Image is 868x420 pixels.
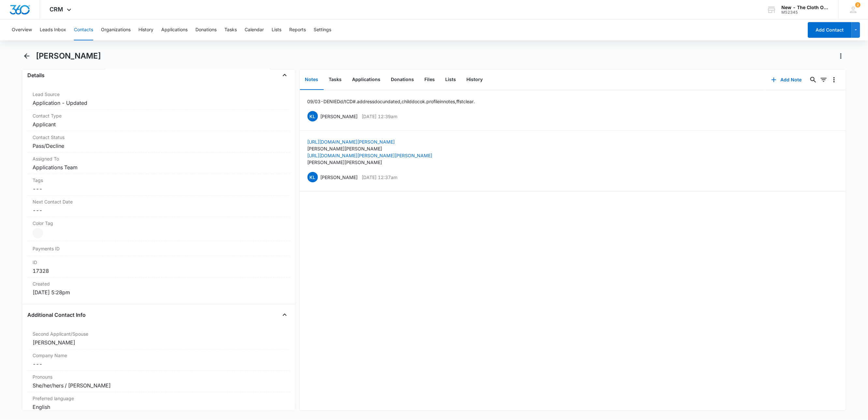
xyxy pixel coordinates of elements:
[27,278,290,299] div: Created[DATE] 5:28pm
[314,20,331,40] button: Settings
[33,330,285,337] label: Second Applicant/Spouse
[33,155,285,162] label: Assigned To
[307,172,318,182] span: KL
[12,20,32,40] button: Overview
[33,339,285,346] div: [PERSON_NAME]
[386,70,420,90] button: Donations
[27,217,290,241] div: Color Tag
[40,20,66,40] button: Leads Inbox
[855,2,861,7] span: 2
[362,174,398,181] p: [DATE] 12:37am
[33,280,285,287] dt: Created
[33,403,285,411] div: English
[307,153,433,158] a: [URL][DOMAIN_NAME][PERSON_NAME][PERSON_NAME]
[33,267,285,275] dd: 17328
[33,245,95,252] dt: Payments ID
[362,113,398,120] p: [DATE] 12:39am
[347,70,386,90] button: Applications
[33,206,285,214] dd: ---
[33,99,285,107] dd: Application - Updated
[289,20,306,40] button: Reports
[300,70,324,90] button: Notes
[27,328,290,349] div: Second Applicant/Spouse[PERSON_NAME]
[781,10,829,15] div: account id
[224,20,237,40] button: Tasks
[33,220,285,227] label: Color Tag
[27,88,290,110] div: Lead SourceApplication - Updated
[33,112,285,119] label: Contact Type
[33,177,285,184] label: Tags
[307,139,395,145] a: [URL][DOMAIN_NAME][PERSON_NAME]
[27,392,290,414] div: Preferred languageEnglish
[27,371,290,392] div: PronounsShe/her/hers / [PERSON_NAME]
[808,75,818,85] button: Search...
[781,5,829,10] div: account name
[27,153,290,174] div: Assigned ToApplications Team
[33,288,285,296] dd: [DATE] 5:28pm
[161,20,188,40] button: Applications
[27,196,290,217] div: Next Contact Date---
[272,20,281,40] button: Lists
[27,174,290,196] div: Tags---
[27,241,290,256] div: Payments ID
[36,51,101,61] h1: [PERSON_NAME]
[33,352,285,359] label: Company Name
[33,259,285,266] dt: ID
[765,72,808,88] button: Add Note
[307,111,318,121] span: KL
[33,134,285,141] label: Contact Status
[33,163,285,171] dd: Applications Team
[33,91,285,98] label: Lead Source
[462,70,488,90] button: History
[307,98,475,105] p: 09/03 - DENIED d/t CD#. address doc undated, child doc ok. profile in notes, ffst clear.
[307,159,433,166] p: [PERSON_NAME] [PERSON_NAME]
[27,110,290,131] div: Contact TypeApplicant
[33,395,285,402] label: Preferred language
[279,70,290,80] button: Close
[836,51,846,61] button: Actions
[27,349,290,371] div: Company Name---
[324,70,347,90] button: Tasks
[855,2,861,7] div: notifications count
[33,360,285,368] dd: ---
[320,113,358,120] p: [PERSON_NAME]
[74,20,93,40] button: Contacts
[27,131,290,153] div: Contact StatusPass/Decline
[138,20,153,40] button: History
[101,20,131,40] button: Organizations
[279,310,290,320] button: Close
[829,75,839,85] button: Overflow Menu
[440,70,462,90] button: Lists
[33,185,285,193] dd: ---
[307,145,433,152] p: [PERSON_NAME] [PERSON_NAME]
[27,256,290,278] div: ID17328
[50,6,64,13] span: CRM
[818,75,829,85] button: Filters
[245,20,264,40] button: Calendar
[320,174,358,181] p: [PERSON_NAME]
[33,142,285,150] dd: Pass/Decline
[195,20,217,40] button: Donations
[33,198,285,205] label: Next Contact Date
[33,382,285,389] div: She/her/hers / [PERSON_NAME]
[33,373,285,380] label: Pronouns
[808,22,852,38] button: Add Contact
[33,120,285,128] dd: Applicant
[22,51,32,61] button: Back
[27,71,45,79] h4: Details
[27,311,86,319] h4: Additional Contact Info
[420,70,440,90] button: Files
